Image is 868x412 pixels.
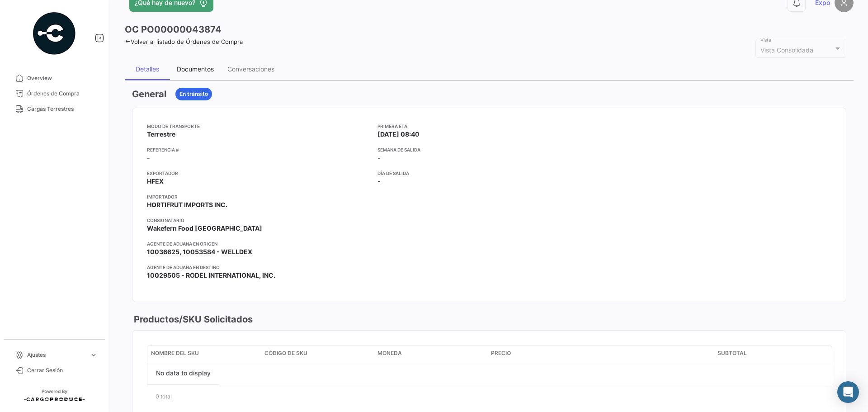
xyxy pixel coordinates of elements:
[261,346,374,362] datatable-header-cell: Código de SKU
[374,346,487,362] datatable-header-cell: Moneda
[27,351,86,359] span: Ajustes
[147,193,370,200] app-card-info-title: Importador
[125,38,243,45] a: Volver al listado de Órdenes de Compra
[147,123,370,130] app-card-info-title: Modo de Transporte
[27,105,98,113] span: Cargas Terrestres
[136,65,159,73] div: Detalles
[147,346,261,362] datatable-header-cell: Nombre del SKU
[27,74,98,82] span: Overview
[179,90,208,98] span: En tránsito
[147,200,227,209] span: HORTIFRUT IMPORTS INC.
[147,264,370,271] app-card-info-title: Agente de Aduana en Destino
[147,153,150,162] span: -
[147,217,370,224] app-card-info-title: Consignatario
[147,271,275,280] span: 10029505 - RODEL INTERNATIONAL, INC.
[837,381,859,403] div: Abrir Intercom Messenger
[760,46,813,54] mat-select-trigger: Vista Consolidada
[177,65,214,73] div: Documentos
[147,170,370,177] app-card-info-title: Exportador
[132,88,166,100] h3: General
[7,101,101,117] a: Cargas Terrestres
[125,23,222,36] h3: OC PO00000043874
[227,65,274,73] div: Conversaciones
[264,349,307,357] span: Código de SKU
[377,123,601,130] app-card-info-title: Primera ETA
[90,351,98,359] span: expand_more
[7,86,101,101] a: Órdenes de Compra
[27,366,98,374] span: Cerrar Sesión
[147,240,370,247] app-card-info-title: Agente de Aduana en Origen
[147,146,370,153] app-card-info-title: Referencia #
[132,313,253,326] h3: Productos/SKU Solicitados
[147,224,262,233] span: Wakefern Food [GEOGRAPHIC_DATA]
[7,71,101,86] a: Overview
[377,349,402,357] span: Moneda
[27,90,98,98] span: Órdenes de Compra
[147,362,219,385] div: No data to display
[491,349,511,357] span: Precio
[32,11,77,56] img: powered-by.png
[377,177,381,186] span: -
[377,146,601,153] app-card-info-title: Semana de Salida
[147,385,831,408] div: 0 total
[377,170,601,177] app-card-info-title: Día de Salida
[717,349,747,357] span: Subtotal
[147,130,175,139] span: Terrestre
[151,349,199,357] span: Nombre del SKU
[377,153,381,162] span: -
[377,130,420,139] span: [DATE] 08:40
[147,247,252,256] span: 10036625, 10053584 - WELLDEX
[147,177,164,186] span: HFEX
